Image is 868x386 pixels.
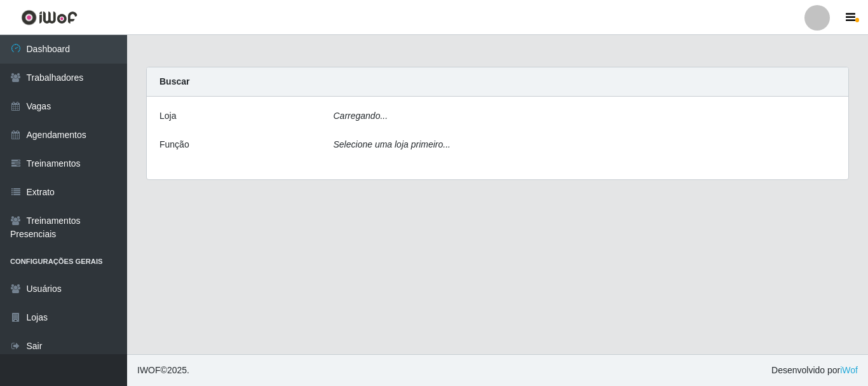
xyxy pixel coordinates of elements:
span: IWOF [137,365,161,375]
i: Selecione uma loja primeiro... [334,139,451,149]
a: iWof [840,365,858,375]
strong: Buscar [159,76,189,86]
span: © 2025 . [137,364,189,377]
label: Função [159,138,189,151]
label: Loja [159,109,176,123]
span: Desenvolvido por [771,364,858,377]
img: CoreUI Logo [21,10,78,25]
i: Carregando... [334,111,388,121]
